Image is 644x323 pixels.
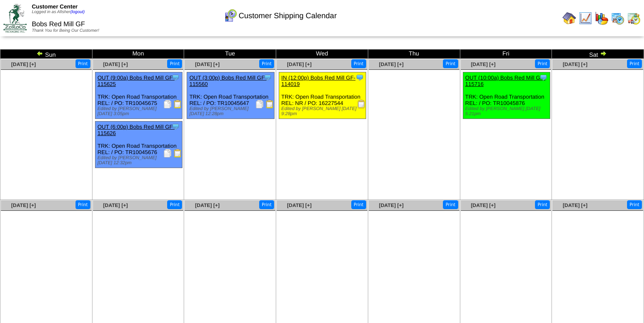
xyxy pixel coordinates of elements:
a: [DATE] [+] [11,202,36,208]
div: Edited by [PERSON_NAME] [DATE] 12:32pm [98,155,182,166]
button: Print [535,200,550,209]
td: Sat [552,50,644,59]
a: [DATE] [+] [103,61,128,67]
button: Print [167,59,182,68]
span: Customer Shipping Calendar [239,11,337,20]
span: Logged in as Afisher [32,10,85,14]
img: graph.gif [595,11,608,25]
button: Print [627,59,642,68]
img: Bill of Lading [174,149,182,157]
div: Edited by [PERSON_NAME] [DATE] 9:28pm [281,106,366,116]
button: Print [76,200,90,209]
img: Bill of Lading [266,100,274,108]
button: Print [351,200,366,209]
img: Packing Slip [163,100,172,108]
img: calendarinout.gif [627,11,641,25]
button: Print [167,200,182,209]
img: calendarprod.gif [611,11,624,25]
a: [DATE] [+] [379,202,403,208]
a: [DATE] [+] [563,61,588,67]
img: Bill of Lading [174,100,182,108]
a: [DATE] [+] [195,202,220,208]
img: home.gif [563,11,576,25]
a: OUT (6:00p) Bobs Red Mill GF-115626 [98,124,175,136]
img: Packing Slip [255,100,264,108]
a: [DATE] [+] [471,61,496,67]
span: Thank You for Being Our Customer! [32,28,99,33]
a: OUT (9:00a) Bobs Red Mill GF-115625 [98,75,175,87]
button: Print [443,59,458,68]
img: arrowright.gif [600,50,607,57]
span: Bobs Red Mill GF [32,21,85,28]
a: [DATE] [+] [195,61,220,67]
a: [DATE] [+] [471,202,496,208]
div: Edited by [PERSON_NAME] [DATE] 3:05pm [98,106,182,116]
img: arrowleft.gif [36,50,43,57]
td: Sun [0,50,92,59]
div: TRK: Open Road Transportation REL: NR / PO: 16227544 [279,72,366,119]
img: Tooltip [171,73,180,82]
div: TRK: Open Road Transportation REL: / PO: TR10045676 [95,121,182,168]
img: Tooltip [171,122,180,131]
img: Receiving Document [357,100,366,108]
a: [DATE] [+] [563,202,588,208]
div: TRK: Open Road Transportation REL: / PO: TR10045876 [463,72,550,119]
td: Mon [92,50,184,59]
button: Print [259,59,274,68]
td: Tue [184,50,276,59]
img: Tooltip [356,73,364,82]
div: TRK: Open Road Transportation REL: / PO: TR10045675 [95,72,182,119]
button: Print [259,200,274,209]
span: Customer Center [32,3,78,10]
a: (logout) [70,10,85,14]
button: Print [76,59,90,68]
a: OUT (10:00a) Bobs Red Mill GF-115716 [465,75,546,87]
button: Print [443,200,458,209]
a: [DATE] [+] [287,202,311,208]
img: Tooltip [539,73,548,82]
a: [DATE] [+] [11,61,36,67]
a: [DATE] [+] [287,61,311,67]
img: line_graph.gif [579,11,592,25]
button: Print [351,59,366,68]
a: OUT (3:00p) Bobs Red Mill GF-115560 [189,75,266,87]
button: Print [627,200,642,209]
div: Edited by [PERSON_NAME] [DATE] 12:28pm [189,106,274,116]
img: calendarcustomer.gif [224,9,237,22]
button: Print [535,59,550,68]
img: Tooltip [263,73,272,82]
div: Edited by [PERSON_NAME] [DATE] 5:21pm [465,106,550,116]
div: TRK: Open Road Transportation REL: / PO: TR10045647 [187,72,274,119]
a: IN (12:00p) Bobs Red Mill GF-114019 [281,75,356,87]
a: [DATE] [+] [103,202,128,208]
td: Thu [368,50,460,59]
td: Wed [276,50,368,59]
a: [DATE] [+] [379,61,403,67]
img: ZoRoCo_Logo(Green%26Foil)%20jpg.webp [3,4,27,32]
td: Fri [460,50,552,59]
img: Packing Slip [163,149,172,157]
